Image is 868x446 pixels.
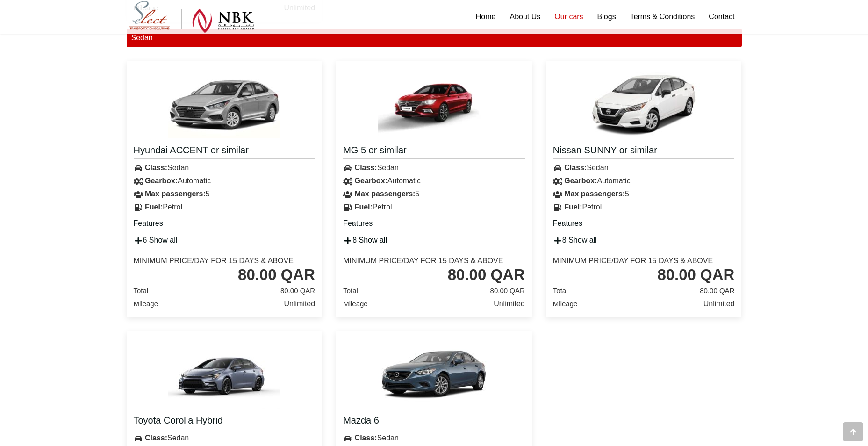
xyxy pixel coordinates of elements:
[145,434,167,442] strong: Class:
[145,190,206,198] strong: Max passengers:
[336,201,532,214] div: Petrol
[336,174,532,187] div: Automatic
[134,236,178,244] a: 6 Show all
[490,284,525,297] span: 80.00 QAR
[343,287,358,295] span: Total
[448,266,525,284] div: 80.00 QAR
[343,414,525,429] h4: Mazda 6
[494,297,525,310] span: Unlimited
[336,187,532,201] div: 5
[546,174,742,187] div: Automatic
[127,432,323,445] div: Sedan
[284,297,315,310] span: Unlimited
[700,284,734,297] span: 80.00 QAR
[134,414,316,429] h4: Toyota Corolla Hybrid
[355,190,416,198] strong: Max passengers:
[343,218,525,231] h5: Features
[657,266,734,284] div: 80.00 QAR
[134,256,294,266] div: Minimum Price/Day for 15 days & Above
[343,236,387,244] a: 8 Show all
[553,300,578,308] span: Mileage
[168,338,280,409] img: Toyota Corolla Hybrid
[355,177,387,185] strong: Gearbox:
[546,201,742,214] div: Petrol
[703,297,735,310] span: Unlimited
[134,218,316,231] h5: Features
[127,174,323,187] div: Automatic
[564,190,625,198] strong: Max passengers:
[134,300,158,308] span: Mileage
[553,144,735,159] h4: Nissan SUNNY or similar
[378,68,490,138] img: MG 5 or similar
[127,187,323,201] div: 5
[336,161,532,174] div: Sedan
[564,203,582,211] strong: Fuel:
[843,422,863,441] div: Go to top
[378,338,490,409] img: Mazda 6
[355,203,373,211] strong: Fuel:
[129,1,254,33] img: Select Rent a Car
[134,144,316,159] h4: Hyundai ACCENT or similar
[355,164,377,172] strong: Class:
[588,68,700,138] img: Nissan SUNNY or similar
[127,201,323,214] div: Petrol
[280,284,315,297] span: 80.00 QAR
[145,177,178,185] strong: Gearbox:
[145,164,167,172] strong: Class:
[546,161,742,174] div: Sedan
[343,300,368,308] span: Mileage
[553,236,597,244] a: 8 Show all
[168,68,280,138] img: Hyundai ACCENT or similar
[553,218,735,231] h5: Features
[336,432,532,445] div: Sedan
[145,203,163,211] strong: Fuel:
[343,144,525,159] h4: MG 5 or similar
[355,434,377,442] strong: Class:
[134,287,149,295] span: Total
[553,256,713,266] div: Minimum Price/Day for 15 days & Above
[564,164,587,172] strong: Class:
[546,187,742,201] div: 5
[127,161,323,174] div: Sedan
[564,177,597,185] strong: Gearbox:
[343,256,503,266] div: Minimum Price/Day for 15 days & Above
[238,266,315,284] div: 80.00 QAR
[553,287,568,295] span: Total
[127,29,742,47] div: Sedan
